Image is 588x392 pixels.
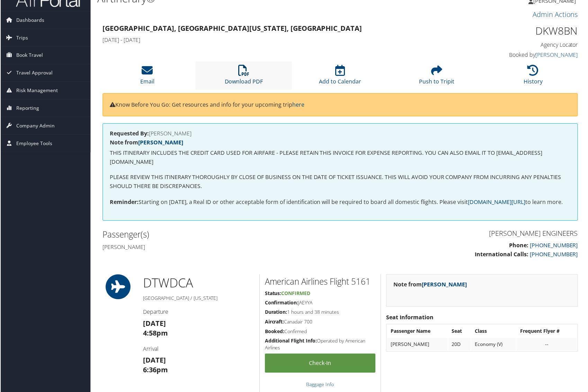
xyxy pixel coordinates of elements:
[387,326,448,338] th: Passenger Name
[109,130,149,137] strong: Requested By:
[265,319,376,326] h5: Canadair 700
[521,342,574,348] div: --
[143,366,168,375] strong: 6:36pm
[265,329,376,336] h5: Confirmed
[282,291,311,297] span: Confirmed
[102,24,362,33] strong: [GEOGRAPHIC_DATA], [GEOGRAPHIC_DATA] [US_STATE], [GEOGRAPHIC_DATA]
[524,69,543,86] a: History
[16,47,42,64] span: Book Travel
[531,242,579,250] a: [PHONE_NUMBER]
[16,117,54,135] span: Company Admin
[109,198,571,207] p: Starting on [DATE], a Real ID or other acceptable form of identification will be required to boar...
[143,295,254,302] h5: [GEOGRAPHIC_DATA] / [US_STATE]
[467,24,579,38] h1: DKW8BN
[16,64,52,82] span: Travel Approval
[517,326,578,338] th: Frequent Flyer #
[109,101,571,110] p: Know Before You Go: Get resources and info for your upcoming trip
[143,275,254,292] h1: DTW DCA
[346,229,579,239] h3: [PERSON_NAME] ENGINEERS
[531,251,579,259] a: [PHONE_NUMBER]
[102,36,457,44] h4: [DATE] - [DATE]
[472,339,517,351] td: Economy (V)
[510,242,529,250] strong: Phone:
[143,356,166,366] strong: [DATE]
[143,320,166,329] strong: [DATE]
[265,291,282,297] strong: Status:
[109,173,571,191] p: PLEASE REVIEW THIS ITINERARY THOROUGHLY BY CLOSE OF BUSINESS ON THE DATE OF TICKET ISSUANCE. THIS...
[394,281,467,289] strong: Note from
[265,355,376,374] a: Check-in
[306,382,334,389] a: Baggage Info
[265,300,299,307] strong: Confirmation:
[16,29,27,46] span: Trips
[265,300,376,307] h5: JAEYYA
[475,251,529,259] strong: International Calls:
[140,69,154,86] a: Email
[109,199,138,206] strong: Reminder:
[265,310,376,317] h5: 1 hours and 38 minutes
[265,319,284,326] strong: Aircraft:
[16,11,44,29] span: Dashboards
[109,149,571,167] p: THIS ITINERARY INCLUDES THE CREDIT CARD USED FOR AIRFARE - PLEASE RETAIN THIS INVOICE FOR EXPENSE...
[467,41,579,48] h4: Agency Locator
[386,314,434,322] strong: Seat Information
[109,131,571,136] h4: [PERSON_NAME]
[265,310,287,316] strong: Duration:
[265,338,376,352] h5: Operated by American Airlines
[449,339,471,351] td: 20D
[143,309,254,317] h4: Departure
[109,139,183,146] strong: Note from
[143,346,254,354] h4: Arrival
[265,329,285,336] strong: Booked:
[138,139,183,146] a: [PERSON_NAME]
[292,101,304,109] a: here
[533,10,579,19] a: Admin Actions
[469,199,526,206] a: [DOMAIN_NAME][URL]
[472,326,517,338] th: Class
[102,229,335,241] h2: Passenger(s)
[102,244,335,251] h4: [PERSON_NAME]
[467,51,579,59] h4: Booked by
[449,326,471,338] th: Seat
[265,338,317,345] strong: Additional Flight Info:
[536,51,579,59] a: [PERSON_NAME]
[419,69,455,86] a: Push to Tripit
[143,329,168,339] strong: 4:58pm
[16,135,52,152] span: Employee Tools
[422,281,467,289] a: [PERSON_NAME]
[319,69,362,86] a: Add to Calendar
[387,339,448,351] td: [PERSON_NAME]
[16,82,57,99] span: Risk Management
[265,276,376,288] h2: American Airlines Flight 5161
[16,100,38,117] span: Reporting
[224,69,263,86] a: Download PDF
